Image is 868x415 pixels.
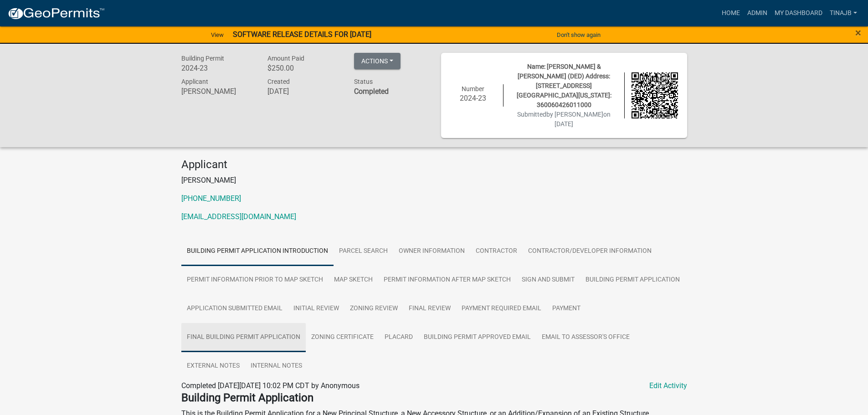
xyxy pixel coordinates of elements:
a: Internal Notes [245,352,308,381]
a: My Dashboard [771,5,826,22]
button: Don't show again [553,27,604,42]
a: Email to Assessor's Office [536,323,635,352]
a: Building Permit Approved Email [418,323,536,352]
a: View [207,27,227,42]
span: Submitted on [DATE] [517,111,611,128]
a: Permit Information After Map Sketch [378,266,516,295]
a: Parcel search [334,237,393,266]
a: Sign and Submit [516,266,580,295]
a: Home [718,5,744,22]
a: Application Submitted Email [181,294,288,323]
a: [EMAIL_ADDRESS][DOMAIN_NAME] [181,212,296,221]
a: Final Review [403,294,456,323]
a: Payment Required Email [456,294,547,323]
a: Final Building Permit Application [181,323,306,352]
span: Completed [DATE][DATE] 10:02 PM CDT by Anonymous [181,381,360,390]
a: Building Permit Application Introduction [181,237,334,266]
span: × [855,26,861,39]
a: [PHONE_NUMBER] [181,194,241,203]
button: Actions [354,53,401,69]
a: Placard [379,323,418,352]
img: QR code [632,72,678,119]
span: Status [354,78,373,85]
span: Amount Paid [267,55,304,62]
h6: $250.00 [267,64,340,72]
p: [PERSON_NAME] [181,175,687,186]
button: Close [855,27,861,38]
h6: 2024-23 [450,94,497,102]
span: Applicant [181,78,208,85]
a: Zoning Review [344,294,403,323]
a: Edit Activity [649,380,687,391]
a: Tinajb [826,5,861,22]
span: Number [462,85,484,92]
a: Zoning Certificate [306,323,379,352]
a: Payment [547,294,586,323]
strong: SOFTWARE RELEASE DETAILS FOR [DATE] [233,30,371,39]
h4: Applicant [181,158,687,171]
span: Created [267,78,290,85]
a: Building Permit Application [580,266,685,295]
h6: 2024-23 [181,64,254,72]
strong: Building Permit Application [181,391,313,404]
a: Initial Review [288,294,344,323]
span: by [PERSON_NAME] [546,111,603,118]
a: Owner Information [393,237,470,266]
h6: [DATE] [267,87,340,96]
a: Permit Information Prior to Map Sketch [181,266,329,295]
a: External Notes [181,352,245,381]
h6: [PERSON_NAME] [181,87,254,96]
a: Contractor/Developer Information [523,237,657,266]
span: Name: [PERSON_NAME] & [PERSON_NAME] (DED) Address: [STREET_ADDRESS][GEOGRAPHIC_DATA][US_STATE]: 3... [517,63,611,108]
span: Building Permit [181,55,224,62]
a: Admin [744,5,771,22]
a: Contractor [470,237,523,266]
a: Map Sketch [329,266,378,295]
strong: Completed [354,87,389,96]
